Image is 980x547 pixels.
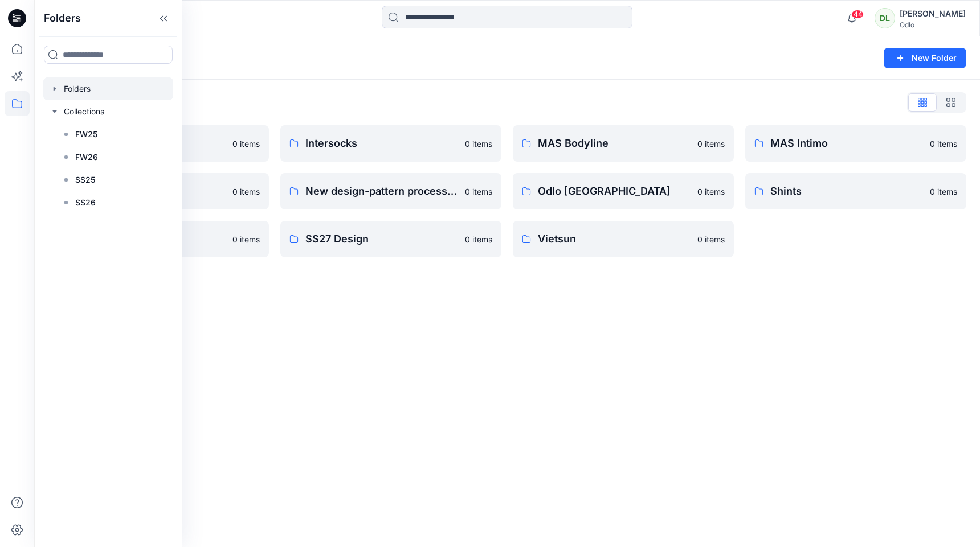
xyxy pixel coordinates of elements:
[305,183,458,199] p: New design-pattern process test group
[900,20,966,29] div: Odlo
[75,196,96,209] p: SS26
[875,8,895,28] div: DL
[697,233,725,245] p: 0 items
[465,233,492,245] p: 0 items
[697,186,725,198] p: 0 items
[930,186,957,198] p: 0 items
[770,135,923,151] p: MAS Intimo
[280,173,501,209] a: New design-pattern process test group0 items
[538,135,691,151] p: MAS Bodyline
[900,7,966,20] div: [PERSON_NAME]
[280,221,501,257] a: SS27 Design0 items
[513,125,734,162] a: MAS Bodyline0 items
[75,128,97,141] p: FW25
[232,186,260,198] p: 0 items
[232,233,260,245] p: 0 items
[538,183,691,199] p: Odlo [GEOGRAPHIC_DATA]
[75,173,95,187] p: SS25
[513,221,734,257] a: Vietsun0 items
[465,138,492,150] p: 0 items
[930,138,957,150] p: 0 items
[884,48,966,68] button: New Folder
[770,183,923,199] p: Shints
[697,138,725,150] p: 0 items
[232,138,260,150] p: 0 items
[305,135,458,151] p: Intersocks
[851,10,864,19] span: 44
[745,125,966,162] a: MAS Intimo0 items
[538,231,691,247] p: Vietsun
[745,173,966,209] a: Shints0 items
[513,173,734,209] a: Odlo [GEOGRAPHIC_DATA]0 items
[465,186,492,198] p: 0 items
[280,125,501,162] a: Intersocks0 items
[305,231,458,247] p: SS27 Design
[75,150,98,164] p: FW26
